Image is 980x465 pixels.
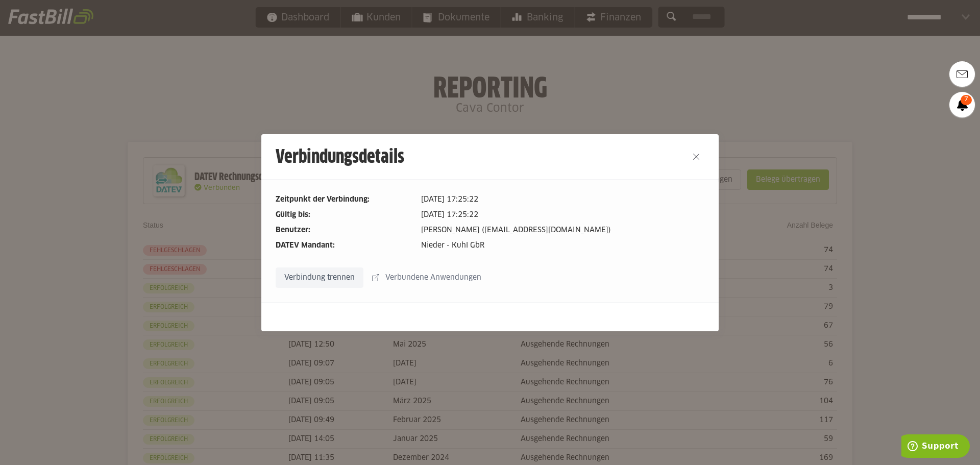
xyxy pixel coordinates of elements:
dt: Gültig bis: [276,209,413,221]
dd: [DATE] 17:25:22 [421,209,704,221]
a: 7 [949,92,975,117]
dd: Nieder - Kuhl GbR [421,240,704,251]
sl-button: Verbindung trennen [276,267,363,288]
dt: DATEV Mandant: [276,240,413,251]
dd: [PERSON_NAME] ([EMAIL_ADDRESS][DOMAIN_NAME]) [421,225,704,236]
dd: [DATE] 17:25:22 [421,194,704,205]
sl-button: Verbundene Anwendungen [365,267,490,288]
dt: Zeitpunkt der Verbindung: [276,194,413,205]
dt: Benutzer: [276,225,413,236]
iframe: Öffnet ein Widget, in dem Sie weitere Informationen finden [901,434,970,460]
span: 7 [961,95,972,105]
